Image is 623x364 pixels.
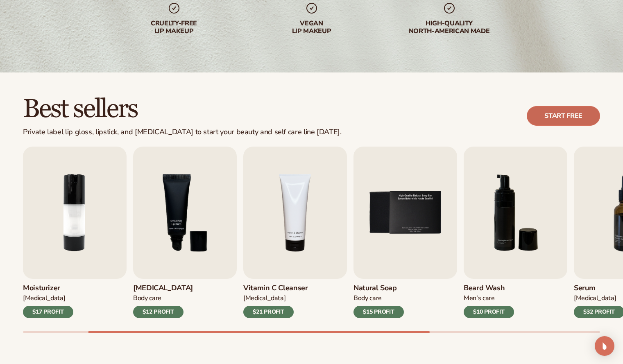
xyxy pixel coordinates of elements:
[133,306,184,318] div: $12 PROFIT
[133,294,193,303] div: Body Care
[23,306,73,318] div: $17 PROFIT
[243,294,308,303] div: [MEDICAL_DATA]
[464,294,514,303] div: Men’s Care
[595,336,614,356] div: Open Intercom Messenger
[122,20,227,35] div: Cruelty-free lip makeup
[243,306,294,318] div: $21 PROFIT
[464,284,514,293] h3: Beard Wash
[353,147,457,318] a: 5 / 9
[23,95,342,123] h2: Best sellers
[23,294,73,303] div: [MEDICAL_DATA]
[353,294,404,303] div: Body Care
[397,20,502,35] div: High-quality North-american made
[353,306,404,318] div: $15 PROFIT
[259,20,364,35] div: Vegan lip makeup
[133,284,193,293] h3: [MEDICAL_DATA]
[243,284,308,293] h3: Vitamin C Cleanser
[133,147,237,318] a: 3 / 9
[23,284,73,293] h3: Moisturizer
[243,147,347,318] a: 4 / 9
[464,306,514,318] div: $10 PROFIT
[464,147,567,318] a: 6 / 9
[527,106,600,126] a: Start free
[23,128,342,137] div: Private label lip gloss, lipstick, and [MEDICAL_DATA] to start your beauty and self care line [DA...
[353,284,404,293] h3: Natural Soap
[23,147,127,318] a: 2 / 9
